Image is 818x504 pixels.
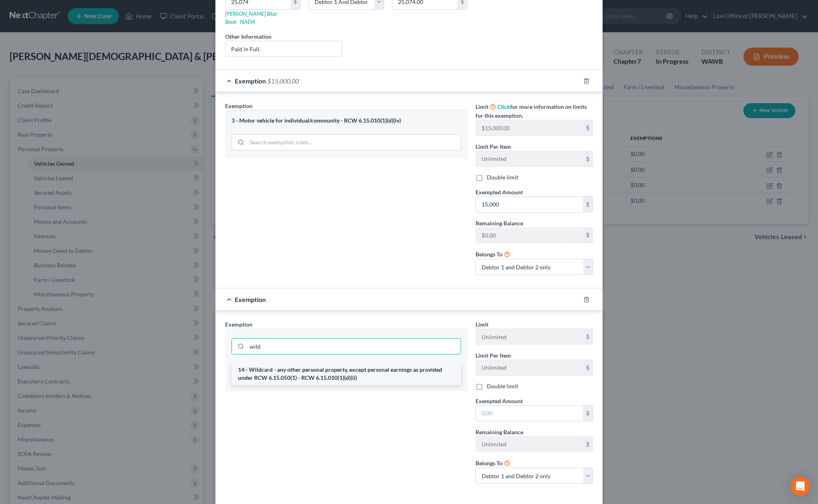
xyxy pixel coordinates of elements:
input: -- [476,120,583,135]
label: Limit Per Item [476,351,511,360]
div: $ [583,197,593,212]
span: Exemption [235,296,266,303]
span: for more information on limits for this exemption. [476,103,587,119]
div: $ [583,329,593,344]
div: Open Intercom Messenger [791,477,810,496]
input: -- [476,228,583,243]
div: 3 - Motor vehicle for individual/community - RCW 6.15.010(1)(d)(iv) [232,117,461,125]
span: Exempted Amount [476,189,523,196]
input: Search exemption rules... [247,135,461,150]
span: $15,000.00 [267,77,299,85]
input: 0.00 [476,406,583,421]
input: -- [476,329,583,344]
label: Remaining Balance [476,428,523,436]
label: Remaining Balance [476,219,523,227]
span: Limit [476,103,488,110]
span: Limit [476,321,488,328]
input: -- [476,151,583,167]
input: -- [476,360,583,375]
div: $ [583,228,593,243]
label: Double limit [487,382,518,390]
label: Other Information [225,32,271,41]
span: Belongs To [476,251,503,258]
input: 0.00 [476,197,583,212]
div: $ [583,406,593,421]
span: Belongs To [476,460,503,467]
span: Exemption [225,321,252,328]
div: $ [583,437,593,452]
a: [PERSON_NAME] Blue Book [225,10,277,25]
input: Search exemption rules... [247,339,461,354]
div: $ [583,360,593,375]
input: (optional) [225,41,342,56]
span: Exemption [225,102,252,109]
a: Click [497,103,510,110]
label: Double limit [487,173,518,181]
div: $ [583,151,593,167]
input: -- [476,437,583,452]
div: $ [583,120,593,135]
li: 14 - Wildcard - any other personal property, except personal earnings as provided under RCW 6.15.... [232,362,461,385]
span: Exempted Amount [476,398,523,404]
span: Exemption [235,77,266,85]
a: NADA [240,18,255,25]
label: Limit Per Item [476,142,511,151]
